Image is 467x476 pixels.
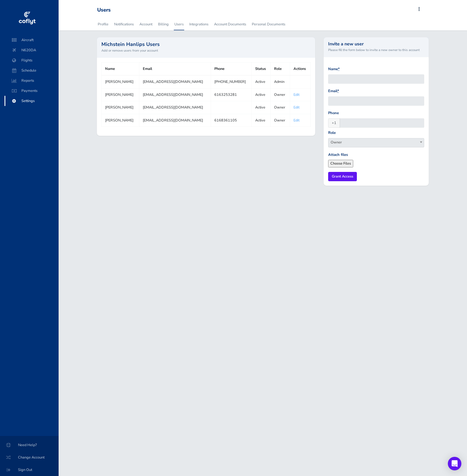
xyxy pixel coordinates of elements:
[337,88,339,94] abbr: required
[448,457,461,470] div: Open Intercom Messenger
[293,118,299,123] a: Edit
[271,75,290,88] td: Admin
[189,18,209,30] a: Integrations
[211,114,252,127] td: 6168361105
[328,66,340,72] label: Name
[271,114,290,127] td: Owner
[251,18,286,30] a: Personal Documents
[328,118,340,128] span: +1
[252,62,271,75] th: Status
[101,75,139,88] td: [PERSON_NAME]
[328,138,424,147] span: Owner
[18,10,36,27] img: coflyt logo
[10,35,53,45] span: Aircraft
[139,114,211,127] td: [EMAIL_ADDRESS][DOMAIN_NAME]
[328,88,339,94] label: Email
[139,101,211,114] td: [EMAIL_ADDRESS][DOMAIN_NAME]
[252,88,271,101] td: Active
[139,75,211,88] td: [EMAIL_ADDRESS][DOMAIN_NAME]
[101,42,311,47] h2: Michstein Hanlips Users
[10,96,53,106] span: Settings
[101,88,139,101] td: [PERSON_NAME]
[157,18,169,30] a: Billing
[214,18,247,30] a: Account Documents
[293,105,299,110] a: Edit
[328,172,357,181] input: Grant Access
[101,62,139,75] th: Name
[271,62,290,75] th: Role
[252,101,271,114] td: Active
[211,62,252,75] th: Phone
[139,62,211,75] th: Email
[328,47,424,52] small: Please fill the form below to invite a new owner to this account
[114,18,134,30] a: Notifications
[211,75,252,88] td: [PHONE_NUMBER]
[7,452,52,462] span: Change Account
[271,101,290,114] td: Owner
[7,465,52,475] span: Sign Out
[293,92,299,97] a: Edit
[139,88,211,101] td: [EMAIL_ADDRESS][DOMAIN_NAME]
[101,101,139,114] td: [PERSON_NAME]
[101,114,139,127] td: [PERSON_NAME]
[97,18,109,30] a: Profile
[328,152,348,158] label: Attach files
[328,110,339,116] label: Phone
[328,42,424,46] h3: Invite a new user
[10,86,53,96] span: Payments
[252,114,271,127] td: Active
[174,18,184,30] a: Users
[10,76,53,86] span: Reports
[97,7,111,13] div: Users
[328,138,424,146] span: Owner
[101,48,311,53] small: Add or remove users from your account
[290,62,311,75] th: Actions
[328,130,336,136] label: Role
[211,88,252,101] td: 6163253281
[7,440,52,450] span: Need Help?
[338,67,340,72] abbr: required
[252,75,271,88] td: Active
[139,18,153,30] a: Account
[10,65,53,76] span: Schedule
[10,45,53,55] span: N620DA
[271,88,290,101] td: Owner
[10,55,53,65] span: Flights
